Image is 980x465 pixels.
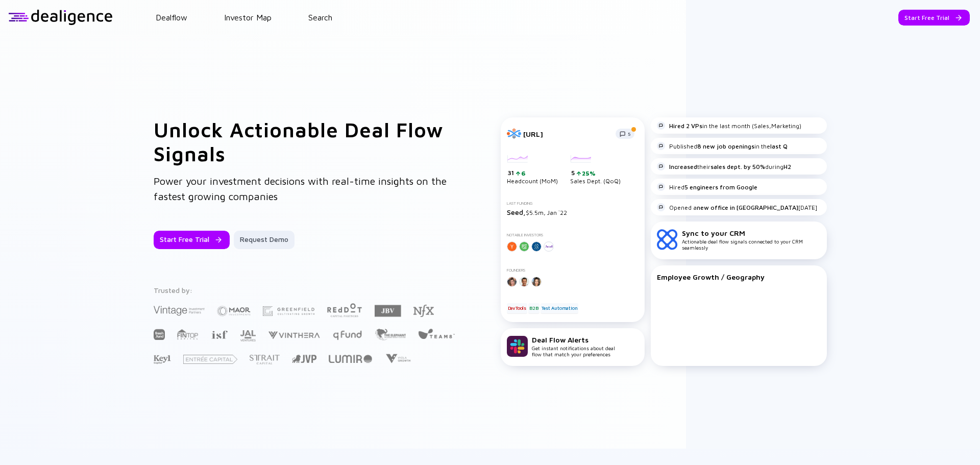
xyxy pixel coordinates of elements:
[682,229,821,237] div: Sync to your CRM
[384,354,411,363] img: Viola Growth
[154,355,171,364] img: Key1 Capital
[156,13,187,22] a: Dealflow
[375,304,401,317] img: JBV Capital
[234,231,295,249] button: Request Demo
[532,335,615,357] div: Get instant notifications about deal flow that match your preferences
[224,13,272,22] a: Investor Map
[507,208,526,216] span: Seed,
[541,303,578,313] div: Test Automation
[177,329,199,340] img: FINTOP Capital
[240,330,256,341] img: JAL Ventures
[507,268,639,273] div: Founders
[697,142,754,150] strong: 8 new job openings
[710,163,765,170] strong: sales dept. by 50%
[508,169,558,177] div: 31
[154,117,460,165] h1: Unlock Actionable Deal Flow Signals
[783,163,791,170] strong: H2
[657,142,788,150] div: Published in the
[418,328,455,339] img: Team8
[263,306,314,316] img: Greenfield Partners
[507,208,639,216] div: $5.5m, Jan `22
[657,203,817,211] div: Opened a [DATE]
[292,355,316,363] img: Jerusalem Venture Partners
[684,183,757,191] strong: 5 engineers from Google
[570,155,621,185] div: Sales Dept. (QoQ)
[520,169,526,177] div: 6
[898,10,970,26] button: Start Free Trial
[507,233,639,237] div: Notable Investors
[571,169,621,177] div: 5
[154,305,205,316] img: Vintage Investment Partners
[217,303,251,320] img: Maor Investments
[770,142,788,150] strong: last Q
[532,335,615,344] div: Deal Flow Alerts
[507,201,639,206] div: Last Funding
[657,121,801,130] div: in the last month (Sales,Marketing)
[528,303,539,313] div: B2B
[657,183,757,191] div: Hired
[657,162,791,170] div: their during
[581,169,596,177] div: 25%
[413,305,434,317] img: NFX
[697,204,798,211] strong: new office in [GEOGRAPHIC_DATA]
[523,130,609,138] div: [URL]
[154,286,457,295] div: Trusted by:
[657,273,821,281] div: Employee Growth / Geography
[329,355,372,363] img: Lumir Ventures
[682,229,821,251] div: Actionable deal flow signals connected to your CRM seamlessly
[154,231,230,249] button: Start Free Trial
[211,330,228,339] img: Israel Secondary Fund
[250,355,280,364] img: Strait Capital
[154,175,447,202] span: Power your investment decisions with real-time insights on the fastest growing companies
[308,13,332,22] a: Search
[669,122,702,130] strong: Hired 2 VPs
[268,330,320,340] img: Vinthera
[669,163,697,170] strong: Increased
[507,155,558,185] div: Headcount (MoM)
[183,355,237,364] img: Entrée Capital
[332,329,362,341] img: Q Fund
[375,329,406,340] img: The Elephant
[507,303,527,313] div: DevTools
[327,301,362,318] img: Red Dot Capital Partners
